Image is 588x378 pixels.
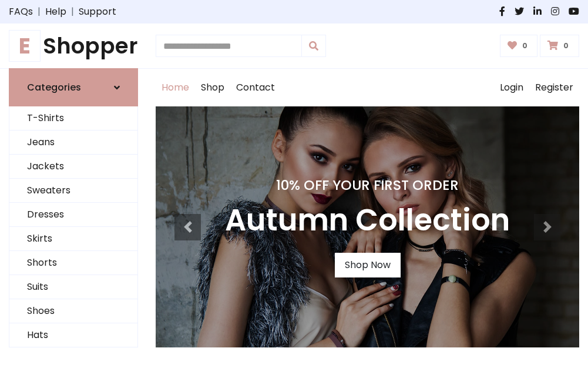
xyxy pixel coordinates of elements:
[335,253,401,277] a: Shop Now
[225,177,510,193] h4: 10% Off Your First Order
[540,35,579,57] a: 0
[230,69,281,106] a: Contact
[529,69,579,106] a: Register
[27,82,81,93] h6: Categories
[9,251,137,275] a: Shorts
[66,5,79,19] span: |
[560,41,572,51] span: 0
[9,155,137,179] a: Jackets
[9,30,41,62] span: E
[225,203,510,239] h3: Autumn Collection
[9,179,137,203] a: Sweaters
[9,227,137,251] a: Skirts
[9,33,138,59] h1: Shopper
[9,275,137,299] a: Suits
[9,203,137,227] a: Dresses
[9,33,138,59] a: EShopper
[9,299,137,323] a: Shoes
[494,69,529,106] a: Login
[519,41,530,51] span: 0
[33,5,45,19] span: |
[195,69,230,106] a: Shop
[500,35,538,57] a: 0
[156,69,195,106] a: Home
[9,106,137,131] a: T-Shirts
[9,131,137,155] a: Jeans
[9,68,138,106] a: Categories
[9,323,137,347] a: Hats
[9,5,33,19] a: FAQs
[79,5,116,19] a: Support
[45,5,66,19] a: Help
